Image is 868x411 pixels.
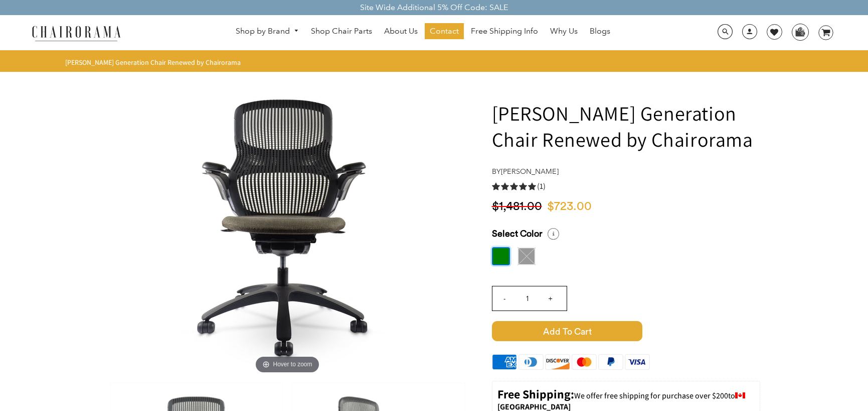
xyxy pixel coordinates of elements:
[492,321,642,341] span: Add to Cart
[430,26,459,37] span: Contact
[384,26,418,37] span: About Us
[492,100,760,152] h1: [PERSON_NAME] Generation Chair Renewed by Chairorama
[311,26,372,37] span: Shop Chair Parts
[169,23,677,42] nav: DesktopNavigation
[545,23,583,39] a: Why Us
[492,286,516,311] input: -
[65,58,244,67] nav: breadcrumbs
[306,23,377,39] a: Shop Chair Parts
[492,228,543,240] span: Select Color
[492,199,547,214] span: $1,481.00
[792,24,808,39] img: WhatsApp_Image_2024-07-12_at_16.23.01.webp
[65,58,241,67] span: [PERSON_NAME] Generation Chair Renewed by Chairorama
[539,286,563,311] input: +
[548,228,559,240] i: Select a Size
[585,23,615,39] a: Blogs
[537,181,546,192] span: (1)
[492,181,760,191] a: 5.0 rating (1 votes)
[231,24,304,39] a: Shop by Brand
[492,321,760,341] button: Add to Cart
[550,26,578,37] span: Why Us
[466,23,543,39] a: Free Shipping Info
[547,199,597,214] span: $723.00
[379,23,423,39] a: About Us
[497,386,574,402] strong: Free Shipping:
[425,23,464,39] a: Contact
[501,167,559,176] a: [PERSON_NAME]
[137,75,438,376] img: Knoll Generation Chair Renewed by Chairorama - chairorama
[517,247,536,265] img: soldout.png
[590,26,610,37] span: Blogs
[471,26,538,37] span: Free Shipping Info
[574,390,728,401] span: We offer free shipping for purchase over $200
[492,167,760,176] h4: by
[26,24,126,42] img: chairorama
[137,220,438,230] a: Knoll Generation Chair Renewed by Chairorama - chairoramaHover to zoom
